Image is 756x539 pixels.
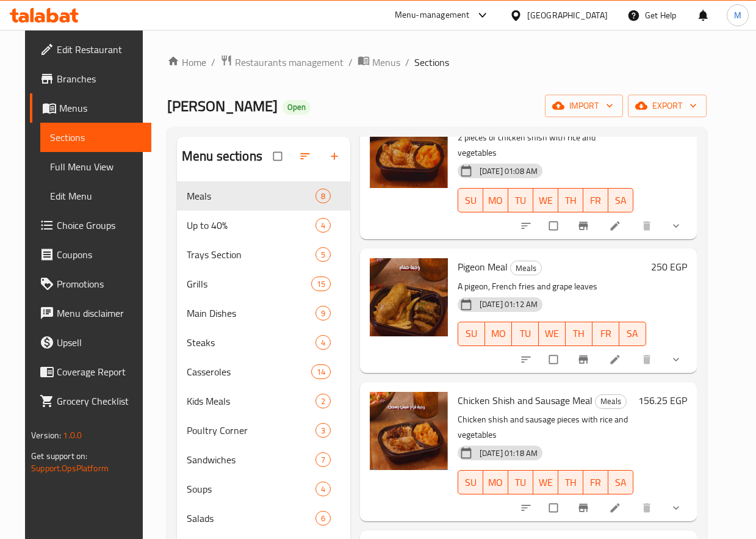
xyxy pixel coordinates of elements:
[475,165,542,177] span: [DATE] 01:08 AM
[50,189,142,203] span: Edit Menu
[187,452,315,467] span: Sandwiches
[458,470,483,494] button: SU
[177,416,350,445] div: Poultry Corner3
[596,394,626,408] span: Meals
[311,364,331,379] div: items
[30,386,151,416] a: Grocery Checklist
[558,470,583,494] button: TH
[545,95,623,117] button: import
[508,188,533,212] button: TU
[30,93,151,123] a: Menus
[670,220,682,232] svg: Show Choices
[283,102,311,112] span: Open
[348,55,353,70] li: /
[595,394,627,409] div: Meals
[57,277,142,291] span: Promotions
[458,279,646,294] p: A pigeon, French fries and grape leaves
[316,454,330,466] span: 7
[513,494,542,521] button: sort-choices
[670,353,682,366] svg: Show Choices
[517,325,534,342] span: TU
[316,396,330,407] span: 2
[570,212,599,239] button: Branch-specific-item
[405,55,409,70] li: /
[315,423,331,438] div: items
[187,394,315,408] span: Kids Meals
[187,247,315,262] span: Trays Section
[570,494,599,521] button: Branch-specific-item
[30,64,151,93] a: Branches
[187,306,315,320] span: Main Dishes
[463,325,480,342] span: SU
[315,335,331,350] div: items
[315,189,331,203] div: items
[566,322,592,346] button: TH
[292,143,321,170] span: Sort sections
[177,181,350,211] div: Meals8
[539,322,566,346] button: WE
[638,98,697,114] span: export
[235,55,344,70] span: Restaurants management
[395,8,470,23] div: Menu-management
[597,325,614,342] span: FR
[177,474,350,504] div: Soups4
[463,192,478,209] span: SU
[315,247,331,262] div: items
[57,218,142,233] span: Choice Groups
[463,474,478,491] span: SU
[608,470,633,494] button: SA
[316,249,330,261] span: 5
[458,412,633,443] p: Chicken shish and sausage pieces with rice and vegetables
[609,502,624,514] a: Edit menu item
[312,366,330,378] span: 14
[57,335,142,350] span: Upsell
[555,98,613,114] span: import
[663,346,692,373] button: show more
[311,277,331,291] div: items
[663,212,692,239] button: show more
[187,511,315,526] div: Salads
[370,110,448,188] img: Shish Chicken Meal
[458,130,633,161] p: 2 pieces of chicken shish with rice and vegetables
[31,448,87,464] span: Get support on:
[57,394,142,408] span: Grocery Checklist
[475,447,542,459] span: [DATE] 01:18 AM
[187,482,315,496] span: Soups
[316,337,330,349] span: 4
[316,220,330,231] span: 4
[316,513,330,524] span: 6
[613,474,628,491] span: SA
[488,474,503,491] span: MO
[483,188,508,212] button: MO
[513,474,528,491] span: TU
[315,511,331,526] div: items
[187,423,315,438] span: Poultry Corner
[31,460,109,476] a: Support.OpsPlatform
[316,425,330,436] span: 3
[177,328,350,357] div: Steaks4
[321,143,350,170] button: Add section
[50,159,142,174] span: Full Menu View
[485,322,512,346] button: MO
[63,427,82,443] span: 1.0.0
[316,483,330,495] span: 4
[544,325,561,342] span: WE
[266,145,292,168] span: Select all sections
[177,445,350,474] div: Sandwiches7
[542,496,567,519] span: Select to update
[167,55,206,70] a: Home
[40,181,151,211] a: Edit Menu
[609,353,624,366] a: Edit menu item
[187,335,315,350] span: Steaks
[187,277,311,291] div: Grills
[315,306,331,320] div: items
[30,240,151,269] a: Coupons
[619,322,646,346] button: SA
[512,322,539,346] button: TU
[624,325,641,342] span: SA
[475,298,542,310] span: [DATE] 01:12 AM
[538,192,553,209] span: WE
